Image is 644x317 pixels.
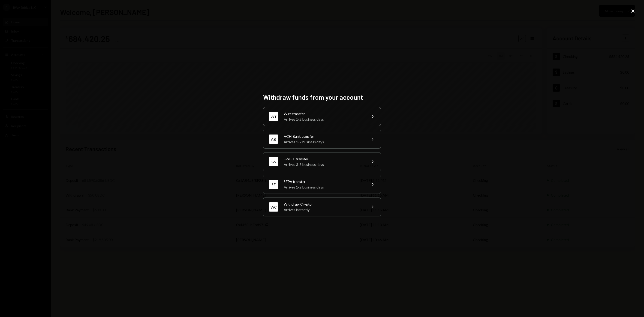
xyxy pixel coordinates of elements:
[284,184,364,190] div: Arrives 1-2 business days
[269,135,278,144] div: AB
[284,179,364,184] div: SEPA transfer
[284,201,364,207] div: Withdraw Crypto
[263,175,381,194] button: SESEPA transferArrives 1-2 business days
[269,202,278,212] div: WC
[263,107,381,126] button: WTWire transferArrives 1-2 business days
[284,111,364,117] div: Wire transfer
[269,112,278,121] div: WT
[269,157,278,166] div: SW
[284,117,364,122] div: Arrives 1-2 business days
[263,130,381,149] button: ABACH Bank transferArrives 1-2 business days
[263,197,381,216] button: WCWithdraw CryptoArrives instantly
[284,139,364,145] div: Arrives 1-2 business days
[284,156,364,162] div: SWIFT transfer
[269,180,278,189] div: SE
[284,207,364,212] div: Arrives instantly
[263,152,381,171] button: SWSWIFT transferArrives 3-5 business days
[284,162,364,167] div: Arrives 3-5 business days
[263,93,381,102] h2: Withdraw funds from your account
[284,134,364,139] div: ACH Bank transfer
